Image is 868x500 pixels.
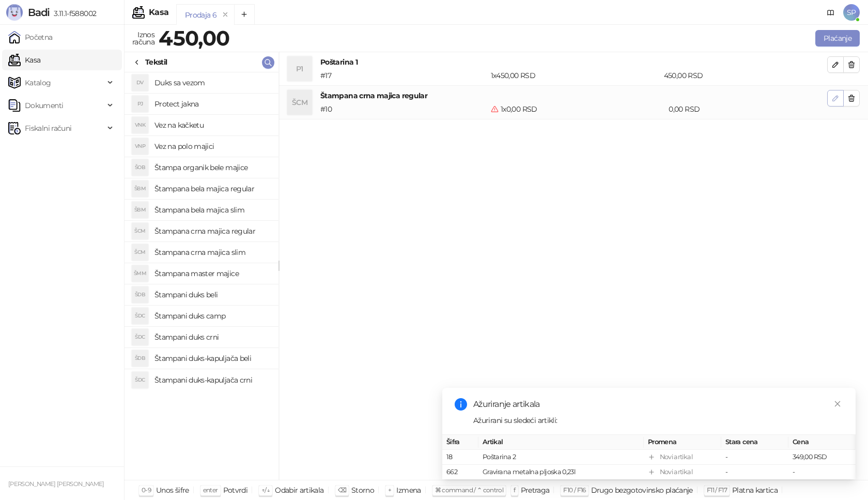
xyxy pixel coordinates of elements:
[8,480,104,488] small: [PERSON_NAME] [PERSON_NAME]
[154,329,270,345] h4: Štampani duks crni
[132,180,148,197] div: ŠBM
[287,90,312,115] div: ŠCM
[478,450,644,465] td: Poštarina 2
[154,138,270,155] h4: Vez na polo majici
[287,56,312,81] div: P1
[132,223,148,239] div: ŠCM
[219,10,232,19] button: remove
[132,308,148,324] div: ŠDC
[8,27,53,48] a: Početna
[234,4,255,25] button: Add tab
[788,465,856,480] td: -
[28,6,50,19] span: Badi
[132,350,148,367] div: ŠDB
[156,483,189,497] div: Unos šifre
[318,70,489,81] div: # 17
[132,117,148,133] div: VNK
[834,400,841,407] span: close
[223,483,248,497] div: Potvrdi
[351,483,374,497] div: Storno
[388,486,391,494] span: +
[521,483,550,497] div: Pretraga
[591,483,693,497] div: Drugo bezgotovinsko plaćanje
[132,202,148,218] div: ŠBM
[132,159,148,176] div: ŠOB
[275,483,323,497] div: Odabir artikala
[707,486,727,494] span: F11 / F17
[6,4,23,21] img: Logo
[721,465,788,480] td: -
[132,329,148,345] div: ŠDC
[154,265,270,282] h4: Štampana master majice
[185,9,216,21] div: Prodaja 6
[788,435,856,450] th: Cena
[132,74,148,91] div: DV
[473,398,843,411] div: Ažuriranje artikala
[25,118,71,139] span: Fiskalni računi
[473,415,843,426] div: Ažurirani su sledeći artikli:
[662,70,829,81] div: 450,00 RSD
[154,223,270,239] h4: Štampana crna majica regular
[435,486,504,494] span: ⌘ command / ⌃ control
[132,138,148,155] div: VNP
[489,70,662,81] div: 1 x 450,00 RSD
[154,308,270,324] h4: Štampani duks camp
[732,483,778,497] div: Platna kartica
[154,286,270,303] h4: Štampani duks beli
[514,486,515,494] span: f
[154,117,270,133] h4: Vez na kačketu
[25,95,63,116] span: Dokumenti
[132,96,148,112] div: PJ
[154,202,270,218] h4: Štampana bela majica slim
[149,8,168,17] div: Kasa
[660,467,692,477] div: Novi artikal
[338,486,346,494] span: ⌫
[154,96,270,112] h4: Protect jakna
[130,28,157,49] div: Iznos računa
[125,72,278,480] div: grid
[142,486,151,494] span: 0-9
[132,286,148,303] div: ŠDB
[132,265,148,282] div: ŠMM
[261,486,270,494] span: ↑/↓
[159,25,229,51] strong: 450,00
[154,350,270,367] h4: Štampani duks-kapuljača beli
[721,450,788,465] td: -
[318,103,489,115] div: # 10
[721,435,788,450] th: Stara cena
[203,486,218,494] span: enter
[154,372,270,388] h4: Štampani duks-kapuljača crni
[823,4,839,21] a: Dokumentacija
[489,103,667,115] div: 1 x 0,00 RSD
[442,465,478,480] td: 662
[396,483,421,497] div: Izmena
[660,452,692,462] div: Novi artikal
[788,450,856,465] td: 349,00 RSD
[145,56,167,68] div: Tekstil
[154,74,270,91] h4: Duks sa vezom
[25,72,51,93] span: Katalog
[50,9,96,18] span: 3.11.1-f588002
[442,435,478,450] th: Šifra
[320,90,827,101] h4: Štampana crna majica regular
[478,435,644,450] th: Artikal
[8,50,40,70] a: Kasa
[455,398,467,411] span: info-circle
[132,244,148,261] div: ŠCM
[154,180,270,197] h4: Štampana bela majica regular
[320,56,827,68] h4: Poštarina 1
[154,244,270,261] h4: Štampana crna majica slim
[563,486,585,494] span: F10 / F16
[667,103,829,115] div: 0,00 RSD
[832,398,843,410] a: Close
[644,435,721,450] th: Promena
[815,30,860,47] button: Plaćanje
[478,465,644,480] td: Gravirana metalna pljoska 0,23l
[154,159,270,176] h4: Štampa organik bele majice
[132,372,148,388] div: ŠDC
[442,450,478,465] td: 18
[843,4,860,21] span: SP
